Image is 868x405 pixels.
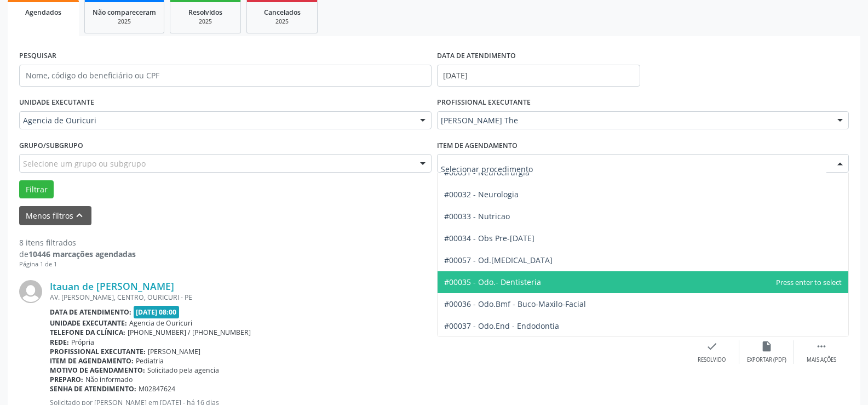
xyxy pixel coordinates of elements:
[19,248,136,260] div: de
[129,318,192,328] span: Agencia de Ouricuri
[50,318,127,328] b: Unidade executante:
[19,65,432,87] input: Nome, código do beneficiário ou CPF
[19,48,56,65] label: PESQUISAR
[19,260,136,269] div: Página 1 de 1
[444,299,586,309] span: #00036 - Odo.Bmf - Buco-Maxilo-Facial
[437,48,516,65] label: DATA DE ATENDIMENTO
[50,347,146,356] b: Profissional executante:
[19,94,94,111] label: UNIDADE EXECUTANTE
[136,356,164,366] span: Pediatria
[19,237,136,248] div: 8 itens filtrados
[19,280,42,303] img: img
[444,321,559,331] span: #00037 - Odo.End - Endodontia
[73,209,85,221] i: keyboard_arrow_up
[128,328,251,337] span: [PHONE_NUMBER] / [PHONE_NUMBER]
[139,384,175,393] span: M02847624
[85,375,133,384] span: Não informado
[706,340,718,352] i: check
[441,158,827,180] input: Selecionar procedimento
[441,115,827,126] span: [PERSON_NAME] The
[148,347,200,356] span: [PERSON_NAME]
[50,375,83,384] b: Preparo:
[71,338,94,347] span: Própria
[134,306,180,318] span: [DATE] 08:00
[444,211,510,221] span: #00033 - Nutricao
[23,158,146,169] span: Selecione um grupo ou subgrupo
[815,340,827,352] i: 
[50,366,145,375] b: Motivo de agendamento:
[28,249,136,259] strong: 10446 marcações agendadas
[747,356,786,364] div: Exportar (PDF)
[807,356,836,364] div: Mais ações
[19,206,91,225] button: Menos filtroskeyboard_arrow_up
[50,307,131,317] b: Data de atendimento:
[444,255,553,265] span: #00057 - Od.[MEDICAL_DATA]
[698,356,726,364] div: Resolvido
[188,8,222,17] span: Resolvidos
[437,94,531,111] label: PROFISSIONAL EXECUTANTE
[50,356,134,366] b: Item de agendamento:
[50,338,69,347] b: Rede:
[93,8,156,17] span: Não compareceram
[761,340,773,352] i: insert_drive_file
[255,18,309,26] div: 2025
[178,18,233,26] div: 2025
[264,8,301,17] span: Cancelados
[93,18,156,26] div: 2025
[50,280,174,292] a: Itauan de [PERSON_NAME]
[444,189,519,199] span: #00032 - Neurologia
[147,366,219,375] span: Solicitado pela agencia
[444,167,530,178] span: #00031 - Neurocirurgia
[444,277,541,287] span: #00035 - Odo.- Dentisteria
[23,115,409,126] span: Agencia de Ouricuri
[25,8,61,17] span: Agendados
[50,293,685,302] div: AV. [PERSON_NAME], CENTRO, OURICURI - PE
[437,137,518,154] label: Item de agendamento
[19,180,54,199] button: Filtrar
[444,233,534,243] span: #00034 - Obs Pre-[DATE]
[19,137,83,154] label: Grupo/Subgrupo
[50,384,136,393] b: Senha de atendimento:
[50,328,125,337] b: Telefone da clínica:
[437,65,640,87] input: Selecione um intervalo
